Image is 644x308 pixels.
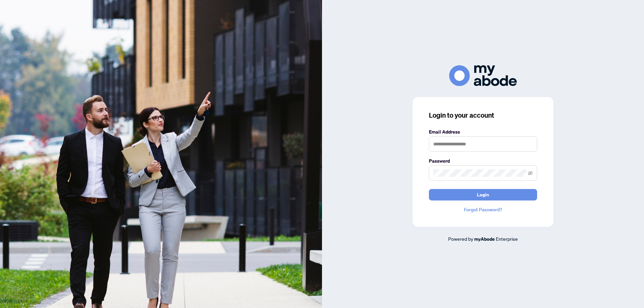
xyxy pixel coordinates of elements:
[429,206,537,213] a: Forgot Password?
[429,128,537,136] label: Email Address
[429,111,537,120] h3: Login to your account
[496,236,518,242] span: Enterprise
[477,189,489,200] span: Login
[429,157,537,165] label: Password
[474,235,495,243] a: myAbode
[528,171,533,175] span: eye-invisible
[449,65,517,86] img: ma-logo
[429,189,537,200] button: Login
[448,236,473,242] span: Powered by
